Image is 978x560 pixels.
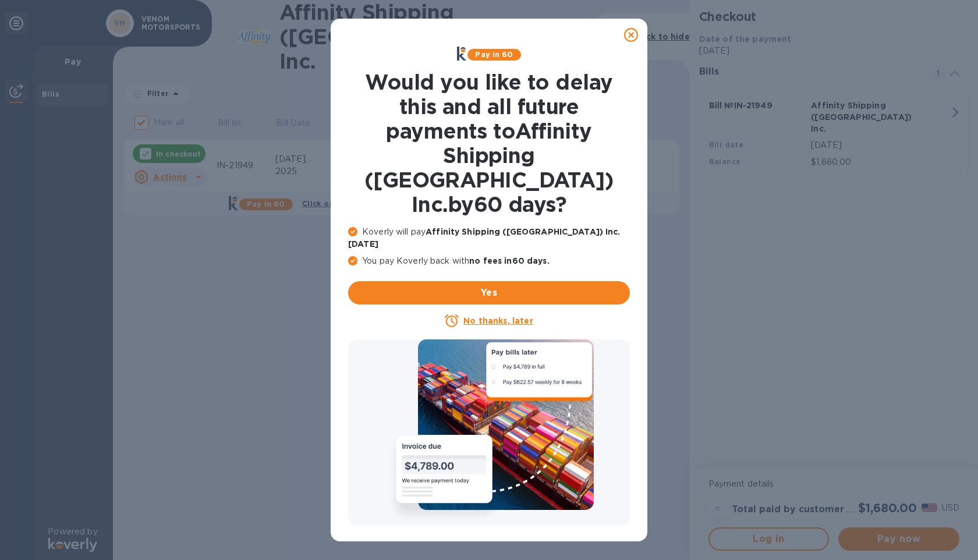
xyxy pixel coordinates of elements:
b: Pay in 60 [475,50,513,59]
b: Affinity Shipping ([GEOGRAPHIC_DATA]) Inc. [DATE] [348,227,621,249]
b: no fees in 60 days . [469,256,549,265]
button: Yes [348,281,630,304]
u: No thanks, later [463,316,533,325]
h1: Would you like to delay this and all future payments to Affinity Shipping ([GEOGRAPHIC_DATA]) Inc... [348,70,630,217]
span: Yes [357,286,621,300]
p: Koverly will pay [348,226,630,250]
p: You pay Koverly back with [348,255,630,267]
